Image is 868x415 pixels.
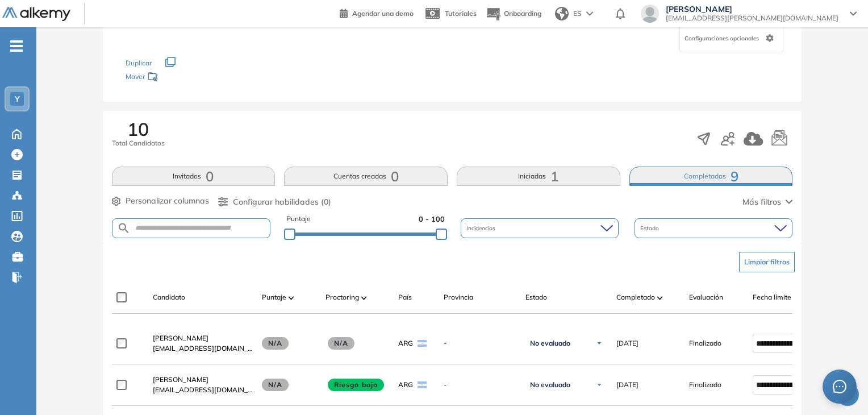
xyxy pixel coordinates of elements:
[555,7,569,20] img: world
[218,196,331,208] button: Configurar habilidades (0)
[398,380,413,390] span: ARG
[445,9,477,18] span: Tutoriales
[616,338,639,348] span: [DATE]
[112,195,209,207] button: Personalizar columnas
[127,120,149,138] span: 10
[689,338,721,348] span: Finalizado
[117,221,131,235] img: SEARCH_ALT
[504,9,541,18] span: Onboarding
[352,9,414,18] span: Agendar una demo
[15,94,20,103] span: Y
[419,214,445,225] span: 0 - 100
[340,6,414,19] a: Agendar una demo
[153,385,253,395] span: [EMAIL_ADDRESS][DOMAIN_NAME]
[530,380,570,389] span: No evaluado
[616,380,639,390] span: [DATE]
[153,343,253,354] span: [EMAIL_ADDRESS][DOMAIN_NAME]
[153,333,253,343] a: [PERSON_NAME]
[112,167,276,186] button: Invitados0
[635,218,792,238] div: Estado
[398,292,412,302] span: País
[325,292,359,302] span: Proctoring
[126,195,209,207] span: Personalizar columnas
[418,340,427,347] img: ARG
[153,334,208,342] span: [PERSON_NAME]
[418,381,427,388] img: ARG
[753,292,791,302] span: Fecha límite
[596,340,603,347] img: Ícono de flecha
[616,292,655,302] span: Completado
[262,337,289,350] span: N/A
[153,292,185,302] span: Candidato
[685,34,761,43] span: Configuraciones opcionales
[833,380,846,393] span: message
[153,375,253,385] a: [PERSON_NAME]
[742,196,781,208] span: Más filtros
[573,9,582,19] span: ES
[10,45,23,47] i: -
[586,11,593,16] img: arrow
[112,138,165,148] span: Total Candidatos
[284,167,448,186] button: Cuentas creadas0
[153,375,208,384] span: [PERSON_NAME]
[689,292,723,302] span: Evaluación
[486,2,541,26] button: Onboarding
[126,59,152,67] span: Duplicar
[689,380,721,390] span: Finalizado
[629,167,793,186] button: Completadas9
[444,292,473,302] span: Provincia
[444,338,516,348] span: -
[361,296,367,300] img: [missing "en.ARROW_ALT" translation]
[461,218,619,238] div: Incidencias
[457,167,620,186] button: Iniciadas1
[444,380,516,390] span: -
[262,379,289,391] span: N/A
[666,5,838,14] span: [PERSON_NAME]
[666,14,838,23] span: [EMAIL_ADDRESS][PERSON_NAME][DOMAIN_NAME]
[2,7,70,22] img: Logo
[640,224,661,233] span: Estado
[289,296,294,300] img: [missing "en.ARROW_ALT" translation]
[286,214,311,225] span: Puntaje
[742,196,792,208] button: Más filtros
[126,67,239,88] div: Mover
[262,292,286,302] span: Puntaje
[328,379,385,391] span: Riesgo bajo
[233,196,331,208] span: Configurar habilidades (0)
[657,296,663,300] img: [missing "en.ARROW_ALT" translation]
[466,224,498,233] span: Incidencias
[739,252,795,272] button: Limpiar filtros
[679,24,783,52] div: Configuraciones opcionales
[530,339,570,348] span: No evaluado
[328,337,355,350] span: N/A
[525,292,547,302] span: Estado
[596,381,603,388] img: Ícono de flecha
[398,338,413,348] span: ARG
